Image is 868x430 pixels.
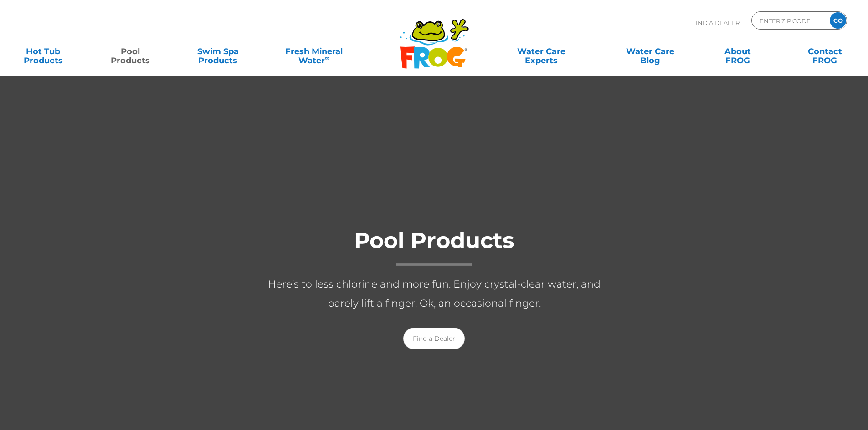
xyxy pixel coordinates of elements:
[271,42,356,61] a: Fresh MineralWater∞
[791,42,859,61] a: ContactFROG
[759,14,820,27] input: Zip Code Form
[692,11,740,34] p: Find A Dealer
[252,275,616,313] p: Here’s to less chlorine and more fun. Enjoy crystal-clear water, and barely lift a finger. Ok, an...
[184,42,252,61] a: Swim SpaProducts
[325,54,329,61] sup: ∞
[9,42,77,61] a: Hot TubProducts
[830,12,846,29] input: GO
[403,328,465,349] a: Find a Dealer
[252,228,616,266] h1: Pool Products
[97,42,164,61] a: PoolProducts
[486,42,596,61] a: Water CareExperts
[704,42,771,61] a: AboutFROG
[616,42,684,61] a: Water CareBlog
